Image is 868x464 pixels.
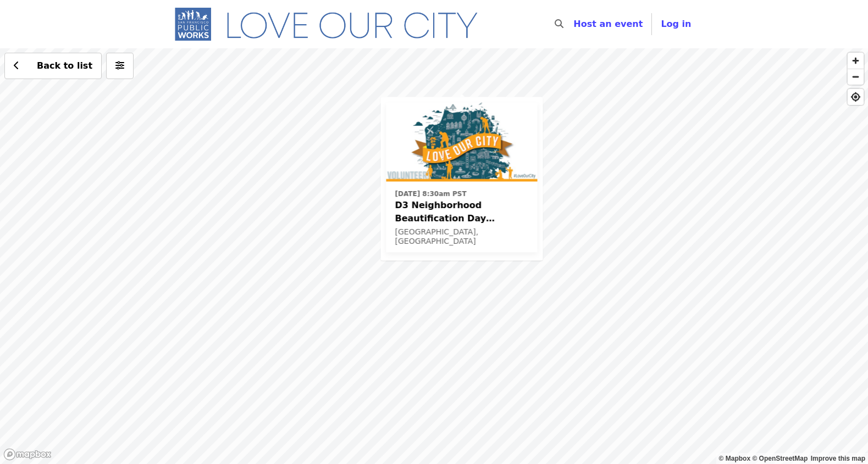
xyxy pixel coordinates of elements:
span: Back to list [37,60,92,71]
i: chevron-left icon [14,60,19,71]
i: sliders-h icon [115,60,124,71]
button: Log in [652,13,700,35]
time: [DATE] 8:30am PST [395,188,467,198]
button: Find My Location [848,89,864,105]
span: Log in [661,19,691,29]
input: Search [570,11,579,37]
button: Zoom Out [848,69,864,85]
div: [GEOGRAPHIC_DATA], [GEOGRAPHIC_DATA] [395,227,529,245]
i: search icon [555,19,563,29]
img: SF Public Works - Home [168,7,494,42]
span: D3 Neighborhood Beautification Day ([GEOGRAPHIC_DATA] / [GEOGRAPHIC_DATA]) [395,198,529,225]
a: Mapbox [719,455,751,462]
a: Host an event [573,19,643,29]
button: More filters (0 selected) [106,53,134,79]
a: See details for "D3 Neighborhood Beautification Day (North Beach / Russian Hill)" [386,103,538,253]
a: Mapbox logo [3,448,52,461]
button: Back to list [4,53,102,79]
a: OpenStreetMap [752,455,808,462]
img: D3 Neighborhood Beautification Day (North Beach / Russian Hill) organized by SF Public Works [386,103,538,182]
button: Zoom In [848,53,864,69]
a: Map feedback [811,455,865,462]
